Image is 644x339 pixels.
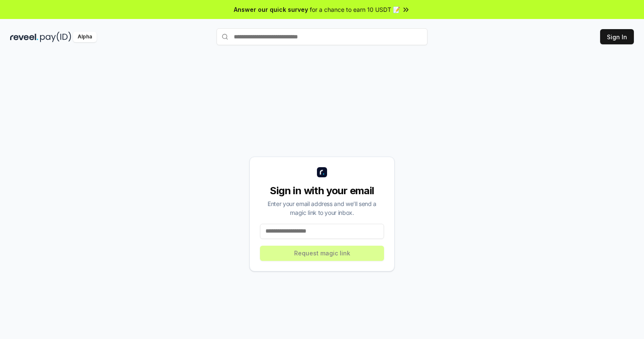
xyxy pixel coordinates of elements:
div: Enter your email address and we’ll send a magic link to your inbox. [260,199,384,217]
img: pay_id [40,32,71,42]
button: Sign In [600,29,634,44]
img: reveel_dark [10,32,38,42]
span: Answer our quick survey [234,5,308,14]
div: Alpha [73,32,97,42]
span: for a chance to earn 10 USDT 📝 [310,5,400,14]
div: Sign in with your email [260,184,384,198]
img: logo_small [317,167,327,177]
